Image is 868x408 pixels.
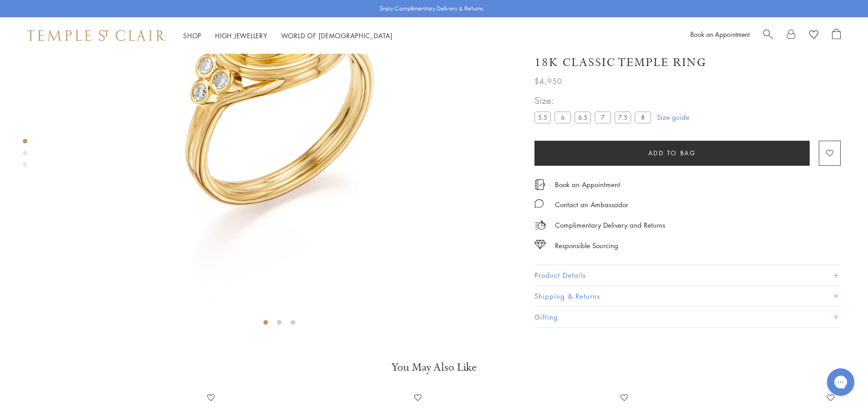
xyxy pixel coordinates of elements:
[534,93,655,108] span: Size:
[534,219,546,231] img: icon_delivery.svg
[27,30,165,41] img: Temple St. Clair
[555,219,665,231] p: Complimentary Delivery and Returns
[595,112,611,123] label: 7
[380,4,483,13] p: Enjoy Complimentary Delivery & Returns
[534,75,562,87] span: $4,950
[23,137,27,174] div: Product gallery navigation
[36,360,832,375] h3: You May Also Like
[555,112,571,123] label: 6
[832,29,841,42] a: Open Shopping Bag
[534,112,551,123] label: 5.5
[183,30,393,41] nav: Main navigation
[809,29,818,42] a: View Wishlist
[648,148,696,158] span: Add to bag
[534,286,841,306] button: Shipping & Returns
[657,113,689,122] a: Size guide
[534,55,707,71] h1: 18K Classic Temple Ring
[690,30,750,39] a: Book an Appointment
[281,31,393,40] a: World of [DEMOGRAPHIC_DATA]World of [DEMOGRAPHIC_DATA]
[534,265,841,286] button: Product Details
[534,179,545,190] img: icon_appointment.svg
[763,29,773,42] a: Search
[215,31,267,40] a: High JewelleryHigh Jewellery
[534,240,546,249] img: icon_sourcing.svg
[555,179,620,189] a: Book an Appointment
[615,112,631,123] label: 7.5
[822,365,859,399] iframe: Gorgias live chat messenger
[534,307,841,327] button: Gifting
[575,112,591,123] label: 6.5
[555,199,628,210] div: Contact an Ambassador
[635,112,651,123] label: 8
[555,240,618,251] div: Responsible Sourcing
[534,199,544,208] img: MessageIcon-01_2.svg
[183,31,201,40] a: ShopShop
[534,141,810,166] button: Add to bag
